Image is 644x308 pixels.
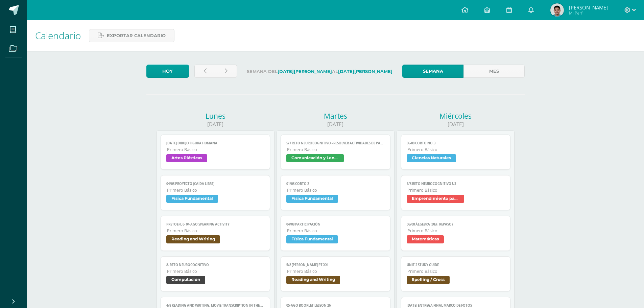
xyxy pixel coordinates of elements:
[407,222,505,227] span: 06/08 Álgebra (Def. Repaso)
[286,141,385,145] span: 5/7 Reto Neurocognitivo - Resolver actividades de página 164
[166,141,265,145] span: [DATE] dibujo figura humana
[157,121,275,128] div: [DATE]
[397,111,515,121] div: Miércoles
[407,263,505,267] span: UNIT 3 Study Guide
[407,303,505,308] span: [DATE] Entrega final marco de fotos
[407,154,456,162] span: Ciencias Naturales
[286,195,338,203] span: Física Fundamental
[161,216,270,251] a: PreToefl 6- 04-ago Speaking activityPrimero BásicoReading and Writing
[286,235,338,243] span: Física Fundamental
[286,303,385,308] span: 05-ago Booklet Lesson 26
[287,268,385,274] span: Primero Básico
[397,121,515,128] div: [DATE]
[166,182,265,186] span: 04/08 Proyecto (Caída libre)
[157,111,275,121] div: Lunes
[407,235,444,243] span: Matemáticas
[281,216,390,251] a: 04/08 ParticipaciónPrimero BásicoFísica Fundamental
[402,65,463,78] a: Semana
[277,121,395,128] div: [DATE]
[281,135,390,170] a: 5/7 Reto Neurocognitivo - Resolver actividades de página 164Primero BásicoComunicación y Lenguaje
[166,154,207,162] span: Artes Plásticas
[407,141,505,145] span: 06-08 CORTO No.3
[281,256,390,291] a: 5/8 [PERSON_NAME] pt XXIPrimero BásicoReading and Writing
[167,187,265,193] span: Primero Básico
[277,111,395,121] div: Martes
[167,268,265,274] span: Primero Básico
[167,147,265,152] span: Primero Básico
[161,135,270,170] a: [DATE] dibujo figura humanaPrimero BásicoArtes Plásticas
[107,29,166,42] span: Exportar calendario
[167,228,265,234] span: Primero Básico
[146,65,189,78] a: Hoy
[286,222,385,227] span: 04/08 Participación
[166,276,205,284] span: Computación
[407,195,464,203] span: Emprendimiento para la productividad
[401,135,511,170] a: 06-08 CORTO No.3Primero BásicoCiencias Naturales
[338,69,392,74] strong: [DATE][PERSON_NAME]
[161,175,270,210] a: 04/08 Proyecto (Caída libre)Primero BásicoFísica Fundamental
[286,154,344,162] span: Comunicación y Lenguaje
[407,147,505,152] span: Primero Básico
[286,182,385,186] span: 01/08 Corto 2
[401,216,511,251] a: 06/08 Álgebra (Def. Repaso)Primero BásicoMatemáticas
[242,65,397,78] label: Semana del al
[35,29,81,42] span: Calendario
[401,256,511,291] a: UNIT 3 Study GuidePrimero BásicoSpelling / Cross
[569,10,608,16] span: Mi Perfil
[166,222,265,227] span: PreToefl 6- 04-ago Speaking activity
[278,69,332,74] strong: [DATE][PERSON_NAME]
[287,147,385,152] span: Primero Básico
[287,228,385,234] span: Primero Básico
[286,263,385,267] span: 5/8 [PERSON_NAME] pt XXI
[569,4,608,11] span: [PERSON_NAME]
[463,65,525,78] a: Mes
[166,263,265,267] span: 8. Reto neurocognitivo
[166,195,218,203] span: Física Fundamental
[401,175,511,210] a: 6/8 Reto Neurocognitivo U3Primero BásicoEmprendimiento para la productividad
[407,228,505,234] span: Primero Básico
[407,187,505,193] span: Primero Básico
[407,276,450,284] span: Spelling / Cross
[161,256,270,291] a: 8. Reto neurocognitivoPrimero BásicoComputación
[550,3,564,17] img: aa1facf1aff86faba5ca465acb65a1b2.png
[166,235,220,243] span: Reading and Writing
[286,276,340,284] span: Reading and Writing
[287,187,385,193] span: Primero Básico
[281,175,390,210] a: 01/08 Corto 2Primero BásicoFísica Fundamental
[89,29,174,42] a: Exportar calendario
[407,268,505,274] span: Primero Básico
[166,303,265,308] span: 4/8 Reading and Writing, movie transcription in the notebook, videos sent in teams
[407,182,505,186] span: 6/8 Reto Neurocognitivo U3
